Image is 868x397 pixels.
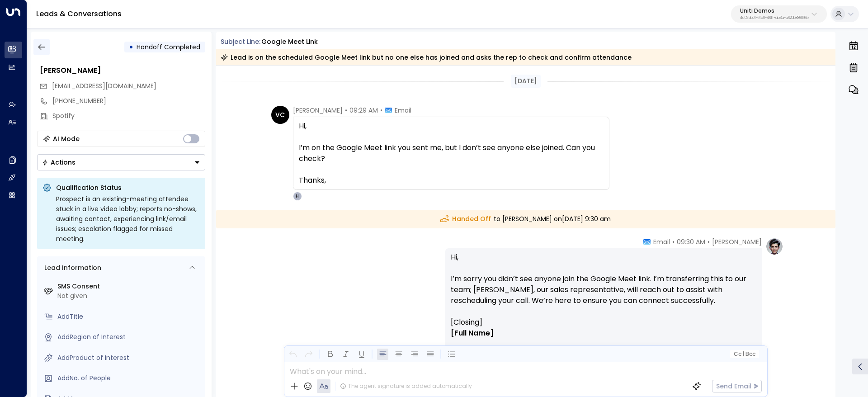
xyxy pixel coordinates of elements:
[440,214,491,224] span: Handed Off
[57,291,202,301] div: Not given
[653,237,670,246] span: Email
[56,183,200,192] p: Qualification Status
[37,154,205,170] button: Actions
[42,158,75,166] div: Actions
[261,37,318,47] div: Google Meet link
[221,53,632,62] div: Lead is on the scheduled Google Meet link but no one else has joined and asks the rep to check an...
[216,210,836,228] div: to [PERSON_NAME] on [DATE] 9:30 am
[395,106,411,115] span: Email
[733,351,755,357] span: Cc Bcc
[730,350,759,359] button: Cc|Bcc
[765,237,783,255] img: profile-logo.png
[53,134,80,143] div: AI Mode
[271,106,289,124] div: VC
[742,351,744,357] span: |
[40,65,205,76] div: [PERSON_NAME]
[299,121,604,186] span: Hi, I’m on the Google Meet link you sent me, but I don’t see anyone else joined. Can you check? T...
[380,106,382,115] span: •
[451,317,482,328] span: [Closing]
[57,282,202,291] label: SMS Consent
[451,252,756,317] p: Hi, I’m sorry you didn’t see anyone join the Google Meet link. I’m transferring this to our team;...
[451,328,494,339] span: [Full Name]
[56,194,200,244] div: Prospect is an existing-meeting attendee stuck in a live video lobby; reports no-shows, awaiting ...
[287,349,298,360] button: Undo
[36,9,122,19] a: Leads & Conversations
[57,332,202,342] div: AddRegion of Interest
[41,263,101,273] div: Lead Information
[712,237,762,246] span: [PERSON_NAME]
[52,81,156,90] span: [EMAIL_ADDRESS][DOMAIN_NAME]
[57,353,202,363] div: AddProduct of Interest
[340,382,472,390] div: The agent signature is added automatically
[511,75,541,88] div: [DATE]
[129,39,133,55] div: •
[303,349,314,360] button: Redo
[677,237,705,246] span: 09:30 AM
[349,106,378,115] span: 09:29 AM
[293,192,302,201] div: H
[52,81,156,91] span: valentinacolugnatti@gmail.com
[221,37,260,46] span: Subject Line:
[708,237,710,246] span: •
[52,96,205,106] div: [PHONE_NUMBER]
[740,16,809,20] p: 4c025b01-9fa0-46ff-ab3a-a620b886896e
[137,43,200,52] span: Handoff Completed
[451,317,756,383] div: Signature
[293,106,343,115] span: [PERSON_NAME]
[37,154,205,170] div: Button group with a nested menu
[345,106,347,115] span: •
[57,373,202,383] div: AddNo. of People
[57,312,202,321] div: AddTitle
[672,237,675,246] span: •
[740,8,809,14] p: Uniti Demos
[52,111,205,121] div: Spotify
[731,5,827,23] button: Uniti Demos4c025b01-9fa0-46ff-ab3a-a620b886896e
